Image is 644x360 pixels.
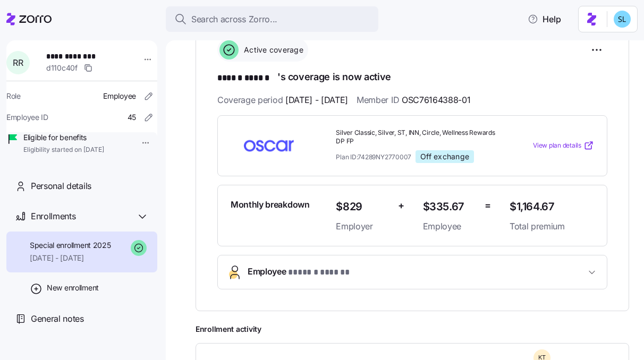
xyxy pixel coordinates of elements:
span: = [485,198,491,213]
span: Enrollment activity [196,324,629,335]
span: Silver Classic, Silver, ST, INN, Circle, Wellness Rewards DP FP [336,128,501,147]
span: Employee [103,91,136,101]
span: [DATE] - [DATE] [285,93,348,107]
span: New enrollment [47,282,99,293]
span: Plan ID: 74289NY2770007 [336,152,411,161]
span: $1,164.67 [510,198,594,216]
button: Help [519,8,570,30]
span: $335.67 [423,198,477,216]
img: 7c620d928e46699fcfb78cede4daf1d1 [614,11,631,28]
span: Total premium [510,220,594,233]
span: Off exchange [420,152,469,161]
span: Employee [423,220,477,233]
span: Active coverage [241,45,303,55]
span: Personal details [31,179,91,193]
span: Employer [336,220,389,233]
span: + [398,198,404,213]
span: Eligible for benefits [23,132,104,143]
span: Search across Zorro... [191,13,277,26]
span: OSC76164388-01 [402,93,471,107]
span: Employee [248,265,353,279]
span: Member ID [357,93,470,107]
span: R R [13,58,23,67]
h1: 's coverage is now active [217,70,607,85]
span: [DATE] - [DATE] [30,253,111,263]
button: Search across Zorro... [166,6,378,32]
span: Help [528,13,561,25]
span: Enrollments [31,210,75,223]
span: Role [6,91,21,101]
img: Oscar [231,133,307,158]
span: Employee ID [6,112,48,123]
span: 45 [128,112,136,123]
span: Special enrollment 2025 [30,240,111,251]
span: Eligibility started on [DATE] [23,145,104,155]
a: View plan details [533,140,594,151]
span: View plan details [533,141,581,151]
span: General notes [31,312,84,325]
span: d110c40f [46,63,78,73]
span: Coverage period [217,93,348,107]
span: Monthly breakdown [231,198,310,211]
span: $829 [336,198,389,216]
